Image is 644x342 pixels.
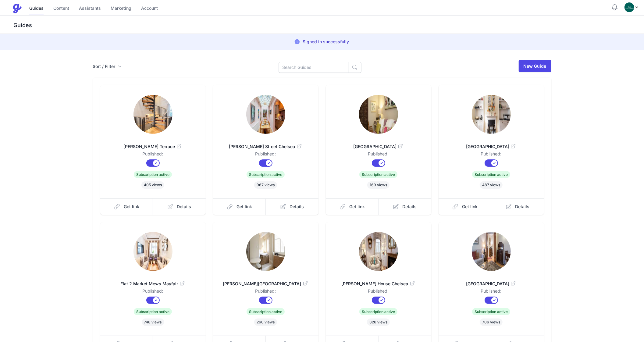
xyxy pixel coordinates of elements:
[359,95,398,134] img: 9b5v0ir1hdq8hllsqeesm40py5rd
[254,181,277,189] span: 967 views
[349,204,365,210] span: Get link
[367,181,390,189] span: 169 views
[254,319,277,326] span: 260 views
[223,281,309,287] span: [PERSON_NAME][GEOGRAPHIC_DATA]
[448,288,534,297] dd: Published:
[246,232,285,271] img: id17mszkkv9a5w23y0miri8fotce
[134,171,172,178] span: Subscription active
[213,198,266,215] a: Get link
[519,60,551,72] a: New Guide
[336,136,422,151] a: [GEOGRAPHIC_DATA]
[247,308,285,315] span: Subscription active
[223,144,309,150] span: [PERSON_NAME] Street Chelsea
[246,95,285,134] img: wq8sw0j47qm6nw759ko380ndfzun
[142,319,164,326] span: 748 views
[515,204,530,210] span: Details
[359,232,398,271] img: qm23tyanh8llne9rmxzedgaebrr7
[177,204,191,210] span: Details
[266,198,318,215] a: Details
[133,232,173,271] img: xcoem7jyjxpu3fgtqe3kd93uc2z7
[237,204,252,210] span: Get link
[439,198,492,215] a: Get link
[336,151,422,159] dd: Published:
[110,144,196,150] span: [PERSON_NAME] Terrace
[110,281,196,287] span: Flat 2 Market Mews Mayfair
[53,2,69,15] a: Content
[29,2,44,15] a: Guides
[359,171,397,178] span: Subscription active
[336,273,422,288] a: [PERSON_NAME] House Chelsea
[110,273,196,288] a: Flat 2 Market Mews Mayfair
[491,198,544,215] a: Details
[472,171,510,178] span: Subscription active
[336,288,422,297] dd: Published:
[79,2,101,15] a: Assistants
[223,273,309,288] a: [PERSON_NAME][GEOGRAPHIC_DATA]
[448,281,534,287] span: [GEOGRAPHIC_DATA]
[448,273,534,288] a: [GEOGRAPHIC_DATA]
[462,204,478,210] span: Get link
[110,151,196,159] dd: Published:
[379,198,431,215] a: Details
[93,63,122,69] button: Sort / Filter
[624,2,639,12] div: Profile Menu
[134,308,172,315] span: Subscription active
[247,171,285,178] span: Subscription active
[111,2,131,15] a: Marketing
[110,136,196,151] a: [PERSON_NAME] Terrace
[303,39,350,45] p: Signed in successfully.
[279,62,349,73] input: Search Guides
[153,198,206,215] a: Details
[480,181,503,189] span: 487 views
[359,308,397,315] span: Subscription active
[611,4,618,11] button: Notifications
[223,151,309,159] dd: Published:
[336,144,422,150] span: [GEOGRAPHIC_DATA]
[448,151,534,159] dd: Published:
[367,319,390,326] span: 326 views
[472,308,510,315] span: Subscription active
[141,181,164,189] span: 405 views
[12,22,644,29] h3: Guides
[336,281,422,287] span: [PERSON_NAME] House Chelsea
[133,95,173,134] img: mtasz01fldrr9v8cnif9arsj44ov
[624,2,634,12] img: oovs19i4we9w73xo0bfpgswpi0cd
[223,136,309,151] a: [PERSON_NAME] Street Chelsea
[448,136,534,151] a: [GEOGRAPHIC_DATA]
[448,144,534,150] span: [GEOGRAPHIC_DATA]
[124,204,139,210] span: Get link
[12,4,22,13] img: Guestive Guides
[141,2,158,15] a: Account
[290,204,304,210] span: Details
[326,198,379,215] a: Get link
[223,288,309,297] dd: Published:
[110,288,196,297] dd: Published:
[472,232,511,271] img: htmfqqdj5w74wrc65s3wna2sgno2
[403,204,417,210] span: Details
[100,198,153,215] a: Get link
[472,95,511,134] img: hdmgvwaq8kfuacaafu0ghkkjd0oq
[480,319,503,326] span: 706 views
